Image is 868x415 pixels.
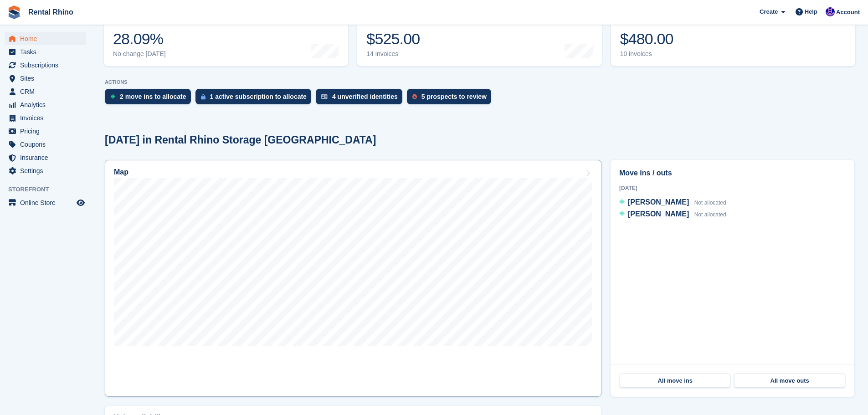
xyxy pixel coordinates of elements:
a: Preview store [75,197,86,208]
img: move_ins_to_allocate_icon-fdf77a2bb77ea45bf5b3d319d69a93e2d87916cf1d5bf7949dd705db3b84f3ca.svg [110,94,115,99]
span: Analytics [20,98,75,111]
a: menu [5,112,86,124]
div: [DATE] [619,184,846,192]
a: menu [5,98,86,111]
img: verify_identity-adf6edd0f0f0b5bbfe63781bf79b02c33cf7c696d77639b501bdc392416b5a36.svg [321,94,328,99]
a: Awaiting payment $480.00 10 invoices [611,8,855,66]
span: [PERSON_NAME] [628,210,689,218]
div: $525.00 [366,30,434,48]
span: Help [805,7,817,16]
div: No change [DATE] [113,50,166,58]
span: Tasks [20,46,75,58]
span: Create [760,7,778,16]
a: All move outs [734,374,845,388]
span: Settings [20,164,75,177]
a: 2 move ins to allocate [105,89,195,109]
img: Ari Kolas [826,7,835,16]
img: active_subscription_to_allocate_icon-d502201f5373d7db506a760aba3b589e785aa758c864c3986d89f69b8ff3... [201,94,205,100]
a: 1 active subscription to allocate [195,89,316,109]
a: menu [5,196,86,209]
a: Month-to-date sales $525.00 14 invoices [357,8,601,66]
div: 4 unverified identities [332,93,398,100]
span: Sites [20,72,75,85]
span: [PERSON_NAME] [628,198,689,206]
a: menu [5,164,86,177]
div: 10 invoices [620,50,683,58]
a: menu [5,32,86,45]
a: Occupancy 28.09% No change [DATE] [104,8,348,66]
a: 5 prospects to review [407,89,496,109]
a: menu [5,85,86,98]
span: Account [836,8,860,17]
span: CRM [20,85,75,98]
div: $480.00 [620,30,683,48]
a: menu [5,72,86,85]
span: Home [20,32,75,45]
a: [PERSON_NAME] Not allocated [619,197,726,209]
div: 2 move ins to allocate [120,93,186,100]
h2: Map [114,168,128,176]
h2: [DATE] in Rental Rhino Storage [GEOGRAPHIC_DATA] [105,134,376,146]
a: menu [5,151,86,164]
div: 28.09% [113,30,166,48]
div: 14 invoices [366,50,434,58]
div: 1 active subscription to allocate [210,93,307,100]
span: Coupons [20,138,75,151]
a: menu [5,59,86,72]
a: menu [5,46,86,58]
p: ACTIONS [105,79,854,85]
img: prospect-51fa495bee0391a8d652442698ab0144808aea92771e9ea1ae160a38d050c398.svg [412,94,417,99]
span: Insurance [20,151,75,164]
img: stora-icon-8386f47178a22dfd0bd8f6a31ec36ba5ce8667c1dd55bd0f319d3a0aa187defe.svg [7,5,21,19]
a: [PERSON_NAME] Not allocated [619,209,726,220]
span: Storefront [8,185,91,194]
a: Rental Rhino [25,5,77,20]
a: All move ins [620,374,730,388]
div: 5 prospects to review [421,93,487,100]
span: Invoices [20,112,75,124]
span: Not allocated [694,200,726,206]
span: Online Store [20,196,75,209]
span: Pricing [20,125,75,138]
span: Not allocated [694,211,726,218]
span: Subscriptions [20,59,75,72]
a: 4 unverified identities [316,89,407,109]
a: Map [105,160,601,397]
a: menu [5,138,86,151]
h2: Move ins / outs [619,168,846,179]
a: menu [5,125,86,138]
